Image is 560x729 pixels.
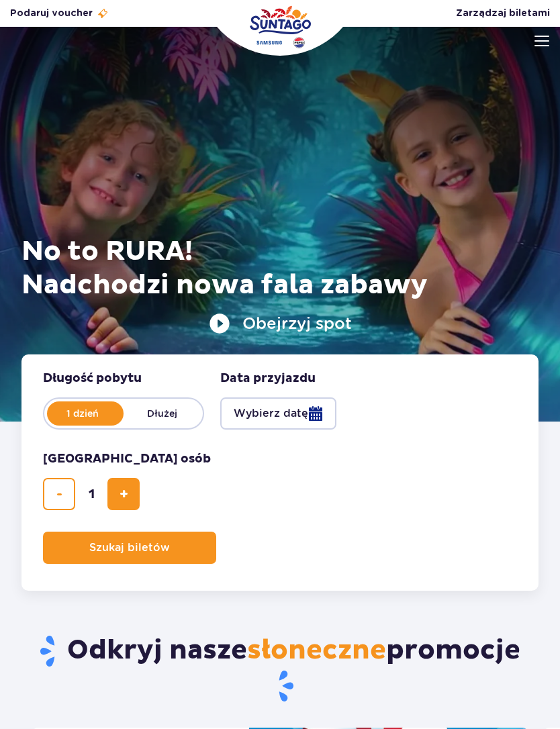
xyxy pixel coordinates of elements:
button: usuń bilet [43,478,75,510]
a: Podaruj voucher [10,7,109,20]
form: Planowanie wizyty w Park of Poland [21,354,539,591]
button: Obejrzyj spot [209,313,352,334]
label: Dłużej [124,399,200,428]
span: [GEOGRAPHIC_DATA] osób [43,451,211,467]
button: dodaj bilet [107,478,140,510]
input: liczba biletów [75,478,107,510]
label: 1 dzień [44,399,121,428]
span: Długość pobytu [43,371,142,387]
span: słoneczne [247,634,386,667]
h1: No to RURA! Nadchodzi nowa fala zabawy [21,235,539,302]
h2: Odkryj nasze promocje [32,634,528,703]
span: Data przyjazdu [220,371,316,387]
button: Szukaj biletów [43,532,216,564]
button: Wybierz datę [220,397,336,430]
img: Open menu [534,36,549,46]
a: Zarządzaj biletami [456,7,550,20]
span: Podaruj voucher [10,7,93,20]
span: Szukaj biletów [89,542,170,554]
